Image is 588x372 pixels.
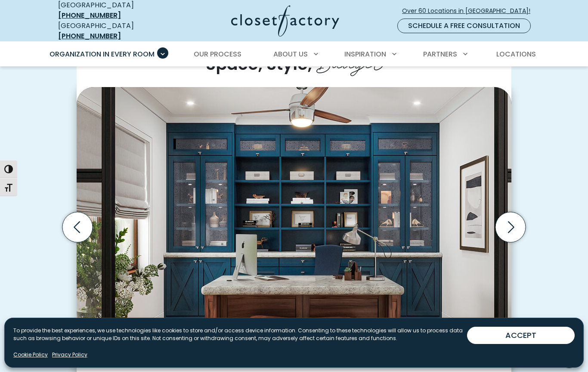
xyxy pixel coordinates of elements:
a: [PHONE_NUMBER] [58,10,121,20]
span: Organization in Every Room [50,49,155,59]
a: Cookie Policy [13,351,48,359]
span: About Us [273,49,308,59]
a: Privacy Policy [52,351,87,359]
img: Built-in blue cabinetry with mesh-front doors and open shelving displays accessories like labeled... [77,87,511,352]
span: Partners [423,49,457,59]
a: Schedule a Free Consultation [397,19,531,33]
div: [GEOGRAPHIC_DATA] [58,21,164,41]
span: Locations [496,49,536,59]
button: Next slide [492,209,529,246]
button: ACCEPT [467,327,575,344]
span: Our Process [194,49,241,59]
p: To provide the best experiences, we use technologies like cookies to store and/or access device i... [13,327,467,342]
nav: Primary Menu [43,42,545,66]
a: [PHONE_NUMBER] [58,31,121,41]
a: Over 60 Locations in [GEOGRAPHIC_DATA]! [402,3,538,19]
span: Space, Style, [206,53,312,75]
button: Previous slide [59,209,96,246]
span: Over 60 Locations in [GEOGRAPHIC_DATA]! [402,6,537,16]
img: Closet Factory Logo [231,5,339,37]
span: Inspiration [344,49,386,59]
